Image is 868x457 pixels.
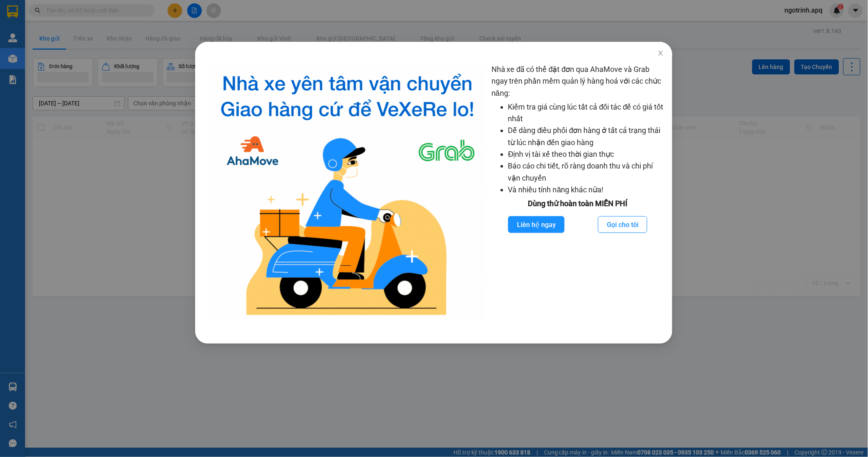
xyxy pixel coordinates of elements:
span: Liên hệ ngay [517,220,556,230]
li: Kiểm tra giá cùng lúc tất cả đối tác để có giá tốt nhất [508,101,664,125]
button: Gọi cho tôi [598,216,648,233]
span: close [658,50,664,56]
li: Dễ dàng điều phối đơn hàng ở tất cả trạng thái từ lúc nhận đến giao hàng [508,125,664,148]
li: Định vị tài xế theo thời gian thực [508,148,664,160]
span: Gọi cho tôi [607,220,639,230]
img: logo [210,64,485,323]
li: Và nhiều tính năng khác nữa! [508,184,664,196]
div: Dùng thử hoàn toàn MIỄN PHÍ [491,198,664,209]
button: Close [649,42,673,65]
div: Nhà xe đã có thể đặt đơn qua AhaMove và Grab ngay trên phần mềm quản lý hàng hoá với các chức năng: [491,64,664,323]
li: Báo cáo chi tiết, rõ ràng doanh thu và chi phí vận chuyển [508,160,664,184]
button: Liên hệ ngay [508,216,565,233]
